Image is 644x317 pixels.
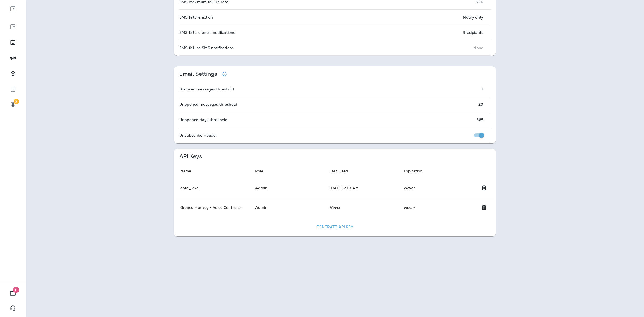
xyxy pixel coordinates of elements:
p: Unopened messages threshold [179,102,237,107]
p: None [473,46,483,50]
p: SMS failure SMS notifications [179,46,234,50]
p: Bounced messages threshold [179,87,234,91]
p: 3 [481,87,483,91]
td: Grease Monkey - Voice Controller [176,198,251,217]
td: [DATE] 2:19 AM [325,178,400,198]
p: Unsubscribe Header [179,133,217,137]
td: Admin [251,198,325,217]
p: SMS failure email notifications [179,30,235,35]
p: 3 recipients [463,30,483,35]
em: Never [404,205,415,210]
p: API Keys [179,154,202,159]
p: SMS failure action [179,15,213,19]
button: Generate API Key [308,223,362,231]
p: 20 [478,102,483,107]
th: Role [251,164,325,178]
button: 11 [5,288,20,298]
span: 11 [13,287,19,293]
th: Last Used [325,164,400,178]
p: Notify only [463,15,483,19]
button: Expand Sidebar [5,3,20,14]
em: Never [330,205,341,210]
button: 2 [5,99,20,110]
p: Email Settings [179,72,217,76]
p: Unopened days threshold [179,118,228,122]
p: 365 [477,118,483,122]
th: Expiration [400,164,474,178]
em: Never [404,185,415,190]
span: 2 [14,99,19,104]
td: Admin [251,178,325,198]
th: Name [176,164,251,178]
td: data_lake [176,178,251,198]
